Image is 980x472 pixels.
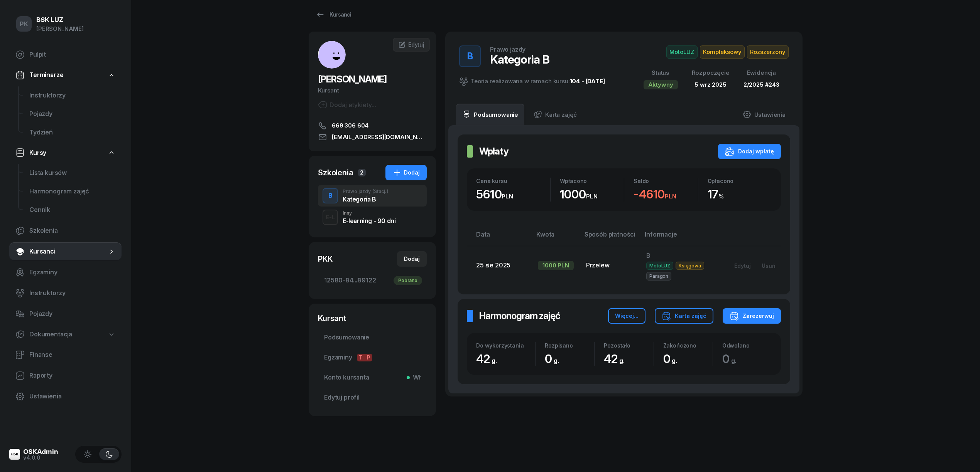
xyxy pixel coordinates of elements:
span: PK [20,21,29,27]
div: Szkolenia [318,167,353,178]
span: Terminarze [29,70,63,80]
button: E-L [323,210,338,225]
a: Podsumowanie [456,104,524,125]
span: 0 [722,352,740,366]
span: Paragon [646,272,671,280]
div: Teoria realizowana w ramach kursu: [459,76,605,86]
div: Zakończono [663,342,713,349]
a: Terminarze [9,66,122,84]
div: v4.0.0 [23,455,58,460]
a: Raporty [9,366,122,385]
span: [PERSON_NAME] [318,74,387,85]
span: Finanse [29,350,115,360]
button: BPrawo jazdy(Stacj.)Kategoria B [318,185,427,207]
a: Tydzień [23,123,122,142]
a: Podsumowanie [318,328,427,347]
button: E-LInnyE-learning - 90 dni [318,207,427,228]
span: Pojazdy [29,309,115,319]
span: Podsumowanie [324,333,421,343]
span: Lista kursów [29,168,115,178]
a: Kursanci [9,242,122,261]
div: Dodaj [392,168,420,177]
div: Pozostało [604,342,653,349]
div: OSKAdmin [23,448,58,455]
span: Kursy [29,148,46,158]
span: 25 sie 2025 [476,261,510,269]
div: BSK LUZ [36,17,84,23]
span: Dokumentacja [29,329,72,339]
a: Ustawienia [737,104,792,125]
span: Kursanci [29,247,108,257]
button: MotoLUZKompleksowyRozszerzony [666,45,789,59]
th: Data [467,229,532,246]
button: Dodaj [397,251,427,267]
div: [PERSON_NAME] [36,24,84,34]
div: Dodaj [404,254,420,264]
div: Karta zajęć [662,311,706,321]
a: Konto kursantaWł [318,368,427,387]
h2: Wpłaty [479,145,509,158]
div: E-learning - 90 dni [343,218,395,224]
span: MotoLUZ [646,262,673,270]
span: 2 [358,169,366,176]
span: Pulpit [29,50,115,60]
span: 12580-84...89122 [324,275,421,286]
span: Instruktorzy [29,91,115,101]
span: Ustawienia [29,391,115,401]
div: 1000 [560,187,624,202]
span: Egzaminy [29,267,115,277]
a: EgzaminyTP [318,348,427,367]
span: 42 [476,352,500,366]
a: Kursanci [309,7,358,22]
div: Edytuj [734,262,751,269]
div: Ewidencja [743,68,779,78]
a: Cennik [23,201,122,219]
div: -4610 [634,187,698,202]
a: Finanse [9,346,122,364]
div: Kategoria B [490,52,549,66]
div: Wpłacono [560,178,624,184]
span: Harmonogram zajęć [29,186,115,197]
button: Usuń [756,259,781,272]
div: Opłacono [708,178,772,184]
a: Pojazdy [9,305,122,323]
small: PLN [502,193,513,200]
a: Edytuj [393,38,430,52]
span: 0 [545,352,563,366]
small: % [718,193,724,200]
div: PKK [318,254,333,264]
a: [EMAIL_ADDRESS][DOMAIN_NAME] [318,133,427,142]
a: Pulpit [9,45,122,64]
button: Dodaj [385,165,427,180]
button: Dodaj etykiety... [318,100,376,109]
span: 42 [604,352,628,366]
a: 12580-84...89122Pobrano [318,271,427,290]
th: Informacje [640,229,723,246]
div: Status [644,68,678,78]
span: Księgowa [676,262,704,270]
a: Szkolenia [9,222,122,240]
div: Aktywny [644,80,678,89]
span: 5 wrz 2025 [694,81,726,88]
small: PLN [586,193,598,200]
span: Tydzień [29,128,115,138]
button: Więcej... [608,308,645,324]
span: Raporty [29,371,115,381]
small: g. [731,357,737,364]
div: Zarezerwuj [730,311,774,321]
small: g. [672,357,677,364]
div: Przelew [586,260,634,270]
a: Karta zajęć [527,104,583,125]
div: Kategoria B [343,196,389,202]
small: g. [619,357,625,364]
div: Kursant [318,313,427,324]
div: 17 [708,187,772,202]
small: g. [554,357,559,364]
div: Saldo [634,178,698,184]
div: 1000 PLN [538,261,574,270]
span: P [365,354,372,361]
span: 0 [663,352,681,366]
div: Usuń [762,262,776,269]
span: T [357,354,365,361]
